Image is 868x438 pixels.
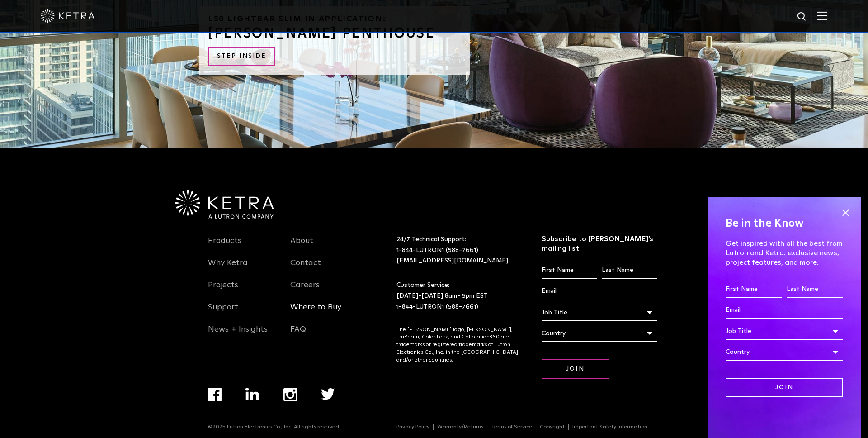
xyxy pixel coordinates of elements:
[726,323,843,340] div: Job Title
[542,325,658,342] div: Country
[602,262,657,279] input: Last Name
[208,324,268,345] a: News + Insights
[208,388,359,424] div: Navigation Menu
[208,234,277,345] div: Navigation Menu
[726,302,843,319] input: Email
[434,424,487,430] a: Warranty/Returns
[393,424,434,430] a: Privacy Policy
[396,257,508,264] a: [EMAIL_ADDRESS][DOMAIN_NAME]
[290,324,306,345] a: FAQ
[290,236,313,257] a: About
[290,280,320,301] a: Careers
[290,234,359,345] div: Navigation Menu
[726,215,843,232] h4: Be in the Know
[396,326,519,364] p: The [PERSON_NAME] logo, [PERSON_NAME], TruBeam, Color Lock, and Calibration360 are trademarks or ...
[321,388,335,400] img: twitter
[208,388,222,401] img: facebook
[208,302,238,323] a: Support
[396,424,660,430] div: Navigation Menu
[726,343,843,361] div: Country
[487,424,536,430] a: Terms of Service
[41,9,95,23] img: ketra-logo-2019-white
[208,280,238,301] a: Projects
[542,262,597,279] input: First Name
[726,378,843,397] input: Join
[208,424,340,430] p: ©2025 Lutron Electronics Co., Inc. All rights reserved.
[283,388,297,401] img: instagram
[726,239,843,267] p: Get inspired with all the best from Lutron and Ketra: exclusive news, project features, and more.
[396,247,478,253] a: 1-844-LUTRON1 (588-7661)
[542,304,658,321] div: Job Title
[817,11,827,20] img: Hamburger%20Nav.svg
[208,27,461,40] h3: [PERSON_NAME] PENTHOUSE
[542,359,609,379] input: Join
[797,11,808,23] img: search icon
[787,281,843,298] input: Last Name
[396,234,519,267] p: 24/7 Technical Support:
[396,304,478,310] a: 1-844-LUTRON1 (588-7661)
[569,424,651,430] a: Important Safety Information
[536,424,569,430] a: Copyright
[396,280,519,312] p: Customer Service: [DATE]-[DATE] 8am- 5pm EST
[208,47,275,66] a: STEP INSIDE
[175,190,274,219] img: Ketra-aLutronCo_White_RGB
[542,283,658,300] input: Email
[542,234,658,253] h3: Subscribe to [PERSON_NAME]’s mailing list
[208,236,241,257] a: Products
[290,258,321,279] a: Contact
[290,302,341,323] a: Where to Buy
[208,258,248,279] a: Why Ketra
[245,388,259,400] img: linkedin
[726,281,782,298] input: First Name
